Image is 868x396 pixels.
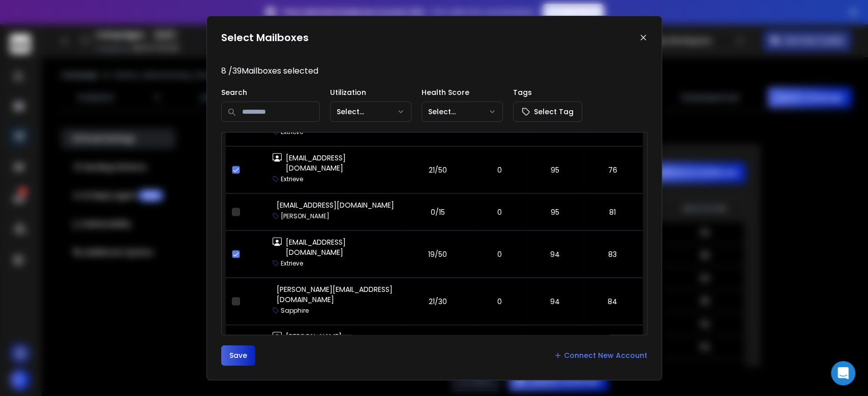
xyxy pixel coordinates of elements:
[281,259,303,267] p: Extrieve
[513,102,582,122] button: Select Tag
[527,277,583,324] td: 94
[221,87,320,97] p: Search
[221,65,647,77] p: 8 / 39 Mailboxes selected
[403,146,472,193] td: 21/50
[527,230,583,277] td: 94
[330,102,411,122] button: Select...
[513,87,582,97] p: Tags
[403,230,472,277] td: 19/50
[527,193,583,230] td: 95
[478,164,521,175] p: 0
[281,306,309,314] p: Sapphire
[281,212,330,220] p: [PERSON_NAME]
[277,284,397,304] p: [PERSON_NAME][EMAIL_ADDRESS][DOMAIN_NAME]
[583,230,643,277] td: 83
[403,193,472,230] td: 0/15
[478,207,521,217] p: 0
[583,193,643,230] td: 81
[583,277,643,324] td: 84
[478,296,521,306] p: 0
[583,324,643,382] td: 84
[286,152,397,173] p: [EMAIL_ADDRESS][DOMAIN_NAME]
[831,361,855,385] div: Open Intercom Messenger
[478,249,521,259] p: 0
[403,324,472,382] td: 23/50
[422,102,503,122] button: Select...
[554,350,647,360] a: Connect New Account
[277,200,394,210] p: [EMAIL_ADDRESS][DOMAIN_NAME]
[330,87,411,97] p: Utilization
[403,277,472,324] td: 21/30
[527,324,583,382] td: 94
[221,345,255,366] button: Save
[286,331,397,361] p: [PERSON_NAME][EMAIL_ADDRESS][DOMAIN_NAME]
[422,87,503,97] p: Health Score
[221,30,309,45] h1: Select Mailboxes
[281,175,303,183] p: Extrieve
[286,237,397,257] p: [EMAIL_ADDRESS][DOMAIN_NAME]
[527,146,583,193] td: 95
[583,146,643,193] td: 76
